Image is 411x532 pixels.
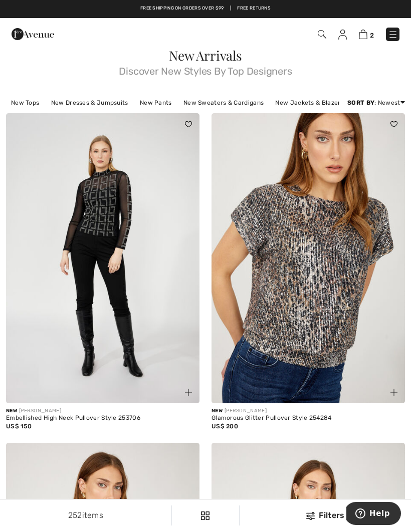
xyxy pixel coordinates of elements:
[388,30,398,40] img: Menu
[201,511,210,520] img: Filters
[347,98,405,107] div: : Newest
[370,32,374,39] span: 2
[135,96,177,109] a: New Pants
[68,510,82,520] span: 252
[6,408,17,414] span: New
[318,30,326,39] img: Search
[390,389,397,396] img: plus_v2.svg
[359,30,367,39] img: Shopping Bag
[46,96,133,109] a: New Dresses & Jumpsuits
[212,407,405,415] div: [PERSON_NAME]
[169,47,242,64] span: New Arrivals
[6,423,32,430] span: US$ 150
[212,408,223,414] span: New
[185,121,192,127] img: heart_black_full.svg
[178,96,269,109] a: New Sweaters & Cardigans
[306,512,315,520] img: Filters
[270,96,348,109] a: New Jackets & Blazers
[246,509,405,521] div: Filters
[230,5,231,12] span: |
[140,5,224,12] a: Free shipping on orders over $99
[6,62,405,76] span: Discover New Styles By Top Designers
[6,415,199,422] div: Embellished High Neck Pullover Style 253706
[6,407,199,415] div: [PERSON_NAME]
[347,99,374,106] strong: Sort By
[390,121,397,127] img: heart_black_full.svg
[212,423,238,430] span: US$ 200
[185,389,192,396] img: plus_v2.svg
[212,113,405,403] img: Glamorous Glitter Pullover Style 254284. Black/Beige
[6,96,44,109] a: New Tops
[338,30,347,40] img: My Info
[12,29,54,38] a: 1ère Avenue
[12,24,54,44] img: 1ère Avenue
[237,5,271,12] a: Free Returns
[359,28,374,40] a: 2
[6,113,199,403] img: Embellished High Neck Pullover Style 253706. Black/Silver
[212,415,405,422] div: Glamorous Glitter Pullover Style 254284
[346,502,401,527] iframe: Opens a widget where you can find more information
